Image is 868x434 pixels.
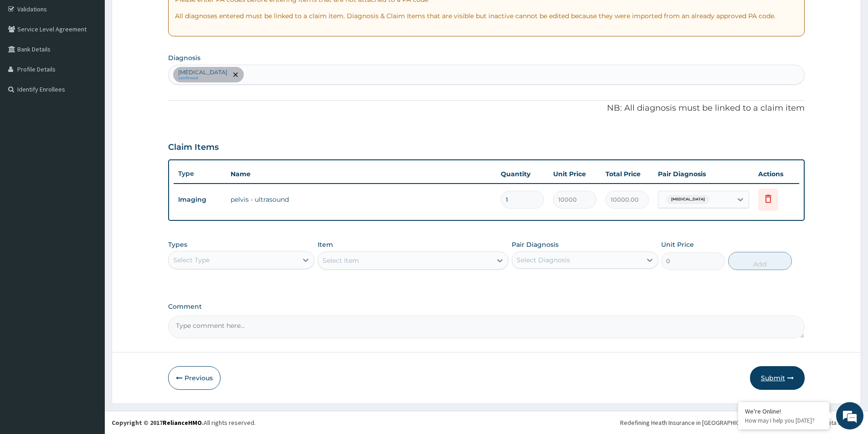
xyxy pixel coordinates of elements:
[517,255,570,265] div: Select Diagnosis
[168,102,805,114] p: NB: All diagnosis must be linked to a claim item
[175,11,798,20] p: All diagnoses entered must be linked to a claim item. Diagnosis & Claim Items that are visible bu...
[168,366,221,390] button: Previous
[653,165,754,183] th: Pair Diagnosis
[661,240,694,249] label: Unit Price
[112,419,204,427] strong: Copyright © 2017 .
[168,143,219,153] h3: Claim Items
[168,241,187,249] label: Types
[226,165,496,183] th: Name
[168,303,805,311] label: Comment
[750,366,805,390] button: Submit
[231,71,240,79] span: remove selection option
[174,191,226,208] td: Imaging
[5,249,174,281] textarea: Type your message and hit 'Enter'
[667,195,709,204] span: [MEDICAL_DATA]
[496,165,549,183] th: Quantity
[168,53,200,62] label: Diagnosis
[620,418,861,427] div: Redefining Heath Insurance in [GEOGRAPHIC_DATA] using Telemedicine and Data Science!
[745,417,822,424] p: How may I help you today?
[105,411,868,434] footer: All rights reserved.
[178,76,227,81] small: confirmed
[173,255,210,265] div: Select Type
[745,407,822,415] div: We're Online!
[163,419,202,427] a: RelianceHMO
[178,69,227,76] p: [MEDICAL_DATA]
[512,240,559,249] label: Pair Diagnosis
[549,165,601,183] th: Unit Price
[318,240,333,249] label: Item
[47,51,153,63] div: Chat with us now
[728,252,792,270] button: Add
[149,5,171,26] div: Minimize live chat window
[53,115,126,207] span: We're online!
[226,190,496,209] td: pelvis - ultrasound
[754,165,799,183] th: Actions
[601,165,653,183] th: Total Price
[174,165,226,182] th: Type
[17,46,37,68] img: d_794563401_company_1708531726252_794563401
